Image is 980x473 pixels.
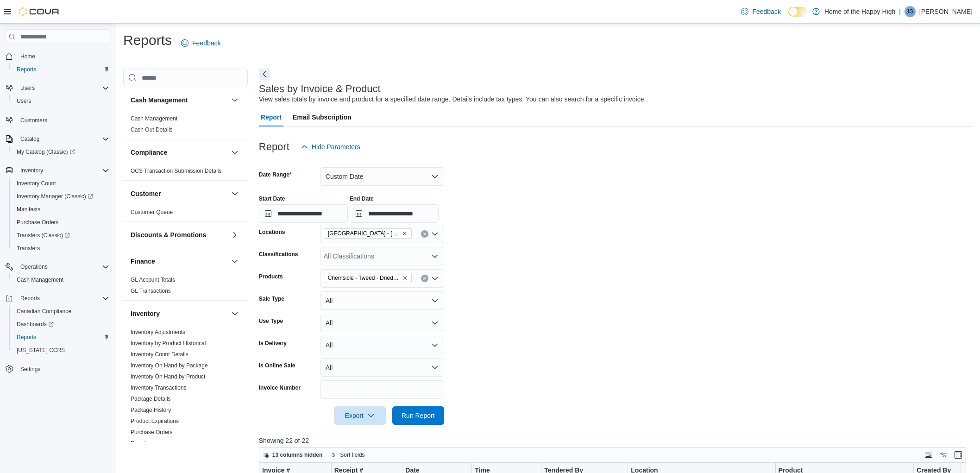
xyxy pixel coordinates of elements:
label: Use Type [259,317,283,325]
span: Settings [17,363,109,375]
h3: Customer [131,189,161,198]
a: Transfers (Classic) [9,229,113,242]
span: Customer Queue [131,208,173,216]
span: Sort fields [340,451,364,459]
label: Is Online Sale [259,362,295,369]
label: Products [259,273,283,280]
a: [US_STATE] CCRS [13,345,69,356]
span: Reports [13,64,109,75]
nav: Complex example [6,46,109,400]
button: [US_STATE] CCRS [9,344,113,357]
span: Purchase Orders [13,217,109,228]
div: View sales totals by invoice and product for a specified date range. Details include tax types. Y... [259,95,646,104]
span: Reports [20,295,40,302]
span: Dashboards [13,319,109,330]
button: All [320,291,444,310]
a: Inventory Count Details [131,351,188,358]
a: Cash Management [13,274,67,285]
span: 13 columns hidden [272,451,323,459]
span: JG [906,6,913,17]
a: Settings [17,364,44,375]
button: Clear input [421,275,428,282]
a: Inventory Transactions [131,385,187,391]
span: Spruce Grove - Westwinds - Fire & Flower [324,228,412,239]
span: Home [20,53,35,60]
a: Users [13,95,35,107]
a: Transfers [13,243,44,254]
button: Customer [229,188,240,199]
button: Users [2,82,113,95]
button: Cash Management [229,95,240,106]
a: Cash Management [131,115,177,122]
span: Reports [17,293,109,304]
span: Canadian Compliance [13,306,109,317]
button: Clear input [421,230,428,238]
a: Manifests [13,204,44,215]
button: Manifests [9,203,113,216]
label: Is Delivery [259,340,287,347]
button: Cash Management [131,95,227,105]
span: Inventory On Hand by Package [131,362,208,369]
h3: Sales by Invoice & Product [259,83,381,95]
button: Remove Spruce Grove - Westwinds - Fire & Flower from selection in this group [402,231,408,236]
a: Package Details [131,396,171,402]
span: Product Expirations [131,417,179,425]
button: Canadian Compliance [9,305,113,318]
span: Report [261,108,282,126]
span: Feedback [752,7,780,16]
button: All [320,358,444,377]
a: Inventory Manager (Classic) [9,190,113,203]
p: [PERSON_NAME] [919,6,973,17]
span: GL Account Totals [131,276,175,284]
button: Discounts & Promotions [131,230,227,240]
button: Open list of options [431,275,439,282]
button: Custom Date [320,167,444,186]
span: Cash Management [17,276,63,284]
a: Feedback [737,2,784,21]
label: Sale Type [259,295,284,303]
span: Transfers [13,243,109,254]
button: Users [9,95,113,107]
label: Invoice Number [259,384,301,391]
div: Compliance [123,165,248,180]
span: Purchase Orders [17,219,59,226]
span: Transfers [17,245,40,252]
span: Inventory Count [13,178,109,189]
div: Inventory [123,327,248,464]
input: Press the down key to open a popover containing a calendar. [259,204,348,223]
span: My Catalog (Classic) [13,146,109,158]
span: Cash Management [13,274,109,285]
button: Operations [17,261,51,272]
span: Feedback [192,38,220,48]
span: Home [17,50,109,62]
button: Reports [9,63,113,76]
label: Start Date [259,195,285,202]
span: Reports [17,66,36,73]
button: Run Report [392,406,444,425]
span: Customers [20,117,47,124]
button: Catalog [17,133,43,145]
span: Dashboards [17,321,54,328]
h3: Report [259,141,289,152]
div: Finance [123,274,248,300]
span: Package History [131,406,171,414]
h3: Discounts & Promotions [131,230,206,240]
a: Inventory On Hand by Package [131,362,208,369]
span: Transfers (Classic) [13,230,109,241]
a: Purchase Orders [13,217,63,228]
span: OCS Transaction Submission Details [131,167,222,175]
a: Inventory Adjustments [131,329,185,335]
button: Enter fullscreen [953,449,964,460]
h3: Compliance [131,148,167,157]
span: Transfers (Classic) [17,232,70,239]
button: Reports [9,331,113,344]
button: Discounts & Promotions [229,229,240,240]
a: Canadian Compliance [13,306,75,317]
button: Operations [2,260,113,273]
div: Jorja Green [905,6,916,17]
button: Home [2,50,113,63]
span: Reorder [131,440,151,447]
button: Cash Management [9,273,113,286]
span: Inventory Manager (Classic) [13,191,109,202]
label: Classifications [259,251,298,258]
